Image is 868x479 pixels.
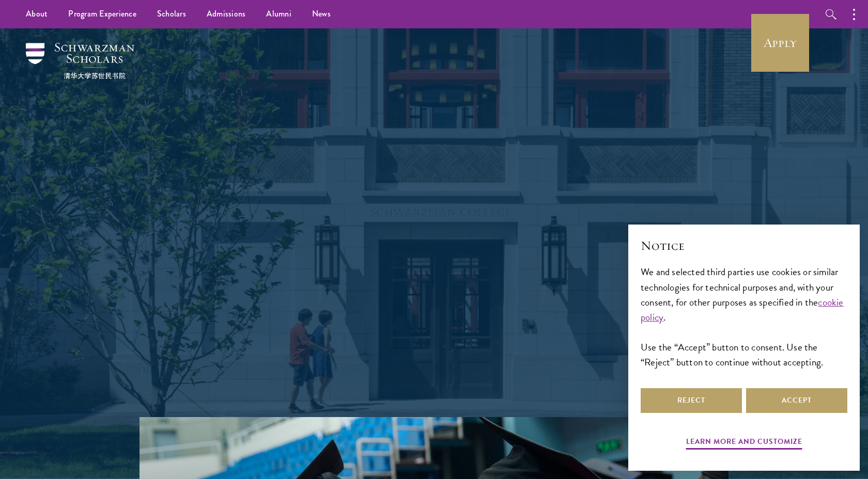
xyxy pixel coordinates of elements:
img: Schwarzman Scholars [26,43,134,79]
a: cookie policy [641,295,844,325]
button: Accept [746,388,847,413]
button: Reject [641,388,742,413]
button: Learn more and customize [686,435,802,451]
h2: Notice [641,237,847,254]
a: Apply [751,14,809,72]
div: We and selected third parties use cookies or similar technologies for technical purposes and, wit... [641,264,847,369]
